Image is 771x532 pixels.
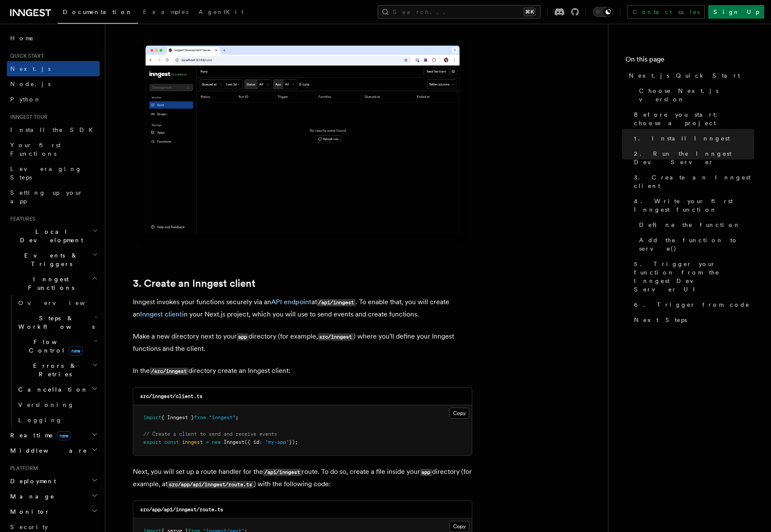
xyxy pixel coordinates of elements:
a: Next.js Quick Start [625,68,754,83]
span: Features [7,216,35,222]
span: Cancellation [15,385,88,394]
span: Define the function [639,221,740,229]
span: Node.js [10,81,50,87]
span: Add the function to serve() [639,236,754,253]
a: 1. Install Inngest [631,131,754,146]
span: Flow Control [15,338,93,355]
a: 3. Create an Inngest client [631,170,754,193]
code: src/inngest [318,333,353,341]
a: Next.js [7,61,100,76]
code: app [420,469,432,476]
span: 1. Install Inngest [634,134,730,143]
code: src/app/api/inngest/route.ts [140,507,223,512]
span: Install the SDK [10,126,98,133]
span: { Inngest } [161,414,194,420]
span: Setting up your app [10,189,83,204]
p: Make a new directory next to your directory (for example, ) where you'll define your Inngest func... [133,330,472,355]
span: "inngest" [209,414,236,420]
span: Documentation [63,8,133,15]
a: Sign Up [708,5,764,19]
code: src/inngest/client.ts [140,393,202,399]
a: Documentation [58,3,138,24]
span: 5. Trigger your function from the Inngest Dev Server UI [634,260,754,294]
span: Deployment [7,477,56,485]
a: AgentKit [193,3,249,23]
button: Middleware [7,443,100,458]
button: Search...⌘K [378,5,541,19]
a: Logging [15,412,100,428]
span: export [143,439,161,445]
button: Local Development [7,224,100,248]
span: Choose Next.js version [639,87,754,104]
span: Inngest [224,439,244,445]
a: Before you start: choose a project [631,107,754,131]
span: Inngest tour [7,114,48,120]
span: Events & Triggers [7,251,93,268]
span: Leveraging Steps [10,165,82,181]
span: Python [10,96,41,103]
span: new [57,431,71,440]
span: AgentKit [199,8,244,15]
span: Middleware [7,446,87,455]
span: : [259,439,262,445]
p: Inngest invokes your functions securely via an at . To enable that, you will create an in your Ne... [133,296,472,320]
a: Next Steps [631,312,754,328]
span: = [206,439,209,445]
span: 3. Create an Inngest client [634,173,754,190]
span: Home [10,34,34,42]
span: Next.js Quick Start [629,71,740,80]
button: Flow Controlnew [15,334,100,358]
a: Define the function [636,217,754,232]
span: 4. Write your first Inngest function [634,197,754,214]
span: Overview [18,300,106,306]
span: // Create a client to send and receive events [143,431,277,437]
span: from [194,414,206,420]
span: Security [10,524,48,530]
a: Your first Functions [7,137,100,161]
a: 4. Write your first Inngest function [631,193,754,217]
button: Steps & Workflows [15,311,100,334]
button: Copy [449,408,469,419]
span: ; [236,414,238,420]
a: Node.js [7,76,100,92]
a: 2. Run the Inngest Dev Server [631,146,754,170]
a: Contact sales [627,5,705,19]
button: Errors & Retries [15,358,100,382]
a: Python [7,92,100,107]
h4: On this page [625,54,754,68]
span: import [143,414,161,420]
span: Platform [7,465,38,472]
span: Logging [18,417,62,423]
a: 5. Trigger your function from the Inngest Dev Server UI [631,256,754,297]
a: Inngest client [140,310,182,318]
button: Toggle dark mode [593,7,613,17]
a: 6. Trigger from code [631,297,754,312]
span: Versioning [18,401,74,408]
a: Leveraging Steps [7,161,100,185]
span: Your first Functions [10,142,61,157]
div: Inngest Functions [7,295,100,428]
a: Examples [138,3,193,23]
button: Events & Triggers [7,248,100,272]
span: Manage [7,492,55,501]
span: new [69,346,83,356]
a: API endpoint [271,298,311,306]
span: Before you start: choose a project [634,110,754,127]
span: Monitor [7,507,50,516]
a: Overview [15,295,100,311]
a: Choose Next.js version [636,83,754,107]
code: /src/inngest [150,368,188,375]
span: Realtime [7,431,71,440]
a: 3. Create an Inngest client [133,277,255,289]
p: Next, you will set up a route handler for the route. To do so, create a file inside your director... [133,466,472,490]
span: const [164,439,179,445]
kbd: ⌘K [524,8,535,16]
span: 2. Run the Inngest Dev Server [634,149,754,166]
p: In the directory create an Inngest client: [133,365,472,377]
span: inngest [182,439,203,445]
span: ({ id [244,439,259,445]
span: 6. Trigger from code [634,300,750,309]
span: Inngest Functions [7,275,92,292]
code: /api/inngest [317,299,356,306]
span: Quick start [7,53,44,59]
